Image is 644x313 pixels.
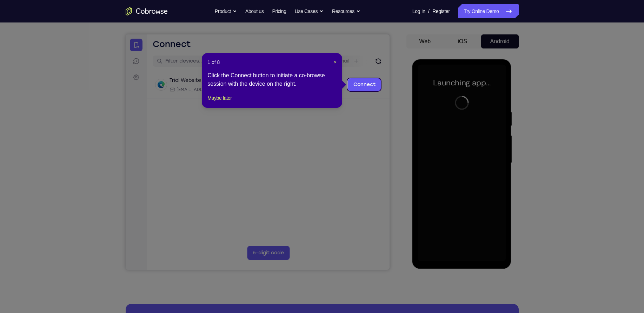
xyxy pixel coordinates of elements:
button: Maybe later [207,94,232,102]
div: Trial Website [44,43,75,50]
button: 6-digit code [121,211,164,226]
a: Sessions [4,20,17,33]
label: demo_id [139,23,161,30]
button: Refresh [247,21,258,32]
div: App [131,52,174,58]
span: 1 of 8 [207,59,220,66]
a: Pricing [272,4,286,18]
button: Product [215,4,237,18]
div: Email [44,52,126,58]
a: Connect [222,44,255,57]
span: / [428,7,430,15]
button: Close Tour [334,59,337,66]
span: Cobrowse demo [138,52,174,58]
span: web@example.com [51,52,126,58]
div: Click the Connect button to initiate a co-browse session with the device on the right. [207,71,337,88]
h1: Connect [27,4,65,15]
a: Go to the home page [126,7,168,15]
input: Filter devices... [40,23,128,30]
a: Settings [4,37,17,49]
a: Log In [412,4,425,18]
div: New devices found. [79,45,80,47]
span: × [334,59,337,65]
span: +11 more [178,52,196,58]
button: Resources [332,4,360,18]
a: Connect [4,4,17,17]
a: Register [432,4,450,18]
button: Use Cases [295,4,324,18]
a: About us [245,4,264,18]
div: Online [78,43,97,49]
label: Email [211,23,224,30]
div: Open device details [21,37,264,64]
a: Try Online Demo [458,4,518,18]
